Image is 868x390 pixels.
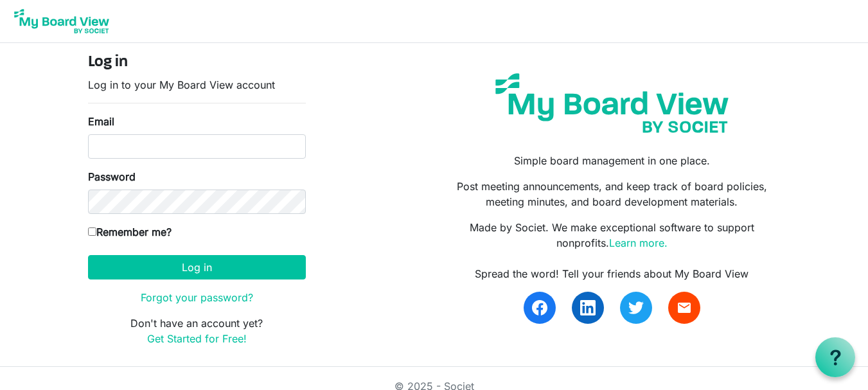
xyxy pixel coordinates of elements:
label: Remember me? [88,224,172,240]
p: Post meeting announcements, and keep track of board policies, meeting minutes, and board developm... [443,179,780,209]
input: Remember me? [88,227,96,236]
img: my-board-view-societ.svg [486,64,738,143]
label: Password [88,169,136,184]
h4: Log in [88,53,306,72]
img: facebook.svg [532,300,547,315]
img: twitter.svg [628,300,644,315]
a: email [668,292,700,324]
p: Don't have an account yet? [88,315,306,346]
p: Simple board management in one place. [443,153,780,168]
label: Email [88,114,114,129]
img: linkedin.svg [580,300,596,315]
div: Spread the word! Tell your friends about My Board View [443,266,780,281]
a: Learn more. [609,236,668,249]
a: Get Started for Free! [147,332,247,345]
p: Made by Societ. We make exceptional software to support nonprofits. [443,220,780,251]
a: Forgot your password? [141,291,253,304]
p: Log in to your My Board View account [88,77,306,93]
button: Log in [88,255,306,279]
span: email [677,300,692,315]
img: My Board View Logo [10,5,113,37]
